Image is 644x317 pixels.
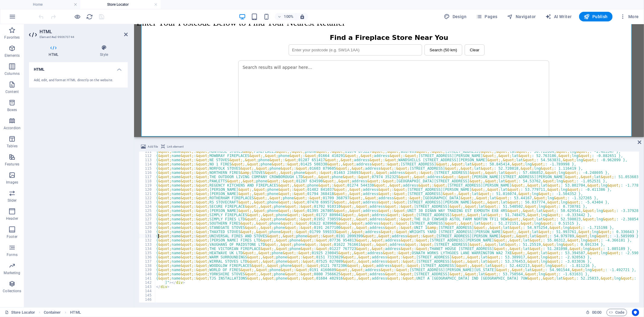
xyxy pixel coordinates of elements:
p: Marketing [4,271,20,275]
div: 120 [139,187,155,192]
h2: HTML [40,29,128,34]
div: 144 [139,289,155,293]
div: 129 [139,226,155,230]
div: 143 [139,285,155,289]
div: 118 [139,179,155,183]
div: 127 [139,217,155,221]
div: 128 [139,221,155,226]
div: 138 [139,264,155,268]
div: 125 [139,209,155,213]
div: 136 [139,255,155,259]
p: Tables [7,144,18,149]
button: Publish [579,12,613,21]
div: 115 [139,166,155,171]
a: Click to cancel selection. Double-click to open Pages [5,309,35,316]
span: Link element [167,143,184,150]
div: 122 [139,196,155,200]
p: Slider [8,198,17,203]
p: Accordion [4,126,21,130]
p: Images [6,180,18,185]
div: 141 [139,276,155,280]
div: 142 [139,280,155,285]
button: Code [607,309,627,316]
div: 119 [139,183,155,187]
span: Design [444,14,467,20]
button: Navigator [505,12,538,21]
span: : [596,310,597,315]
span: Navigator [507,14,536,20]
div: 112 [139,154,155,158]
div: 117 [139,175,155,179]
div: 130 [139,230,155,234]
span: Code [609,309,624,316]
div: 116 [139,171,155,175]
i: Reload page [86,13,93,20]
div: Add, edit, and format HTML directly on the website. [34,78,123,83]
span: Pages [476,14,497,20]
i: On resize automatically adjust zoom level to fit chosen device. [300,14,305,19]
h6: Session time [586,309,602,316]
h6: 100% [284,13,293,20]
div: 121 [139,192,155,196]
p: Footer [7,234,18,239]
span: More [620,14,639,20]
h4: HTML [29,62,128,73]
div: 137 [139,259,155,264]
div: 123 [139,200,155,204]
p: Header [6,216,18,221]
span: Publish [584,14,608,20]
div: 114 [139,162,155,166]
div: 140 [139,272,155,276]
span: 00 00 [592,309,601,316]
button: More [617,12,641,21]
p: Content [5,89,19,94]
div: 134 [139,247,155,251]
button: Design [442,12,469,21]
p: Favorites [4,35,20,40]
p: Columns [5,71,20,76]
div: 139 [139,268,155,272]
button: Click here to leave preview mode and continue editing [74,13,81,20]
div: 126 [139,213,155,217]
button: AI Writer [543,12,574,21]
span: Add file [148,143,158,150]
span: AI Writer [546,14,572,20]
button: Link element [160,143,184,150]
div: 146 [139,297,155,302]
p: Elements [5,53,20,58]
span: Click to select. Double-click to edit [44,309,61,316]
div: 133 [139,242,155,247]
input: Enter your postcode (e.g. SW1A 1AA) [155,20,288,31]
button: 100% [275,13,296,20]
div: 113 [139,158,155,162]
div: 111 [139,149,155,154]
h4: Style [80,45,128,57]
div: 132 [139,238,155,242]
p: Features [5,162,19,167]
h3: Element #ed-990670744 [40,34,116,40]
div: 124 [139,204,155,209]
button: Add file [140,143,159,150]
p: Boxes [7,107,17,112]
h4: HTML [29,45,80,57]
div: 131 [139,234,155,238]
p: Forms [7,252,18,257]
button: Usercentrics [632,309,639,316]
button: Pages [474,12,500,21]
div: 135 [139,251,155,255]
nav: breadcrumb [44,309,81,316]
h4: Store Locator [80,1,161,8]
span: Click to select. Double-click to edit [70,309,81,316]
button: reload [86,13,93,20]
div: Design (Ctrl+Alt+Y) [442,12,469,21]
div: 145 [139,293,155,297]
p: Collections [3,289,21,293]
